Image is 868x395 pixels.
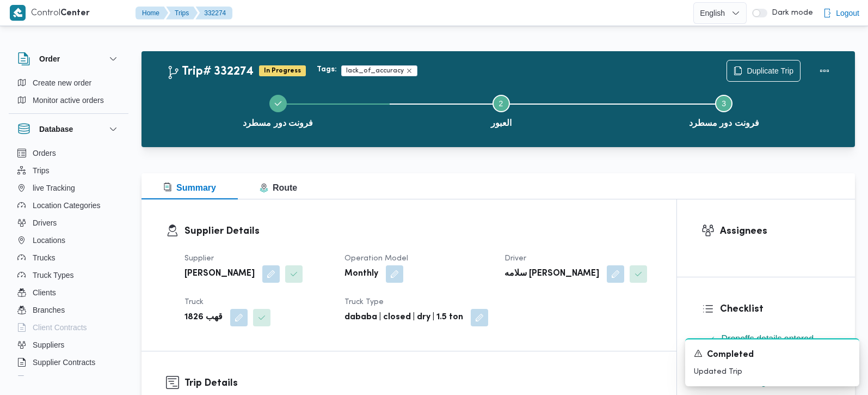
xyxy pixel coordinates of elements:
button: live Tracking [13,179,124,197]
span: Truck [184,299,204,306]
span: Suppliers [33,338,64,351]
span: فرونت دور مسطرد [689,117,759,130]
span: Location Categories [33,199,101,212]
span: Completed [707,349,754,362]
b: سلامه [PERSON_NAME] [504,268,599,281]
button: Devices [13,371,124,388]
span: Truck Types [33,269,73,282]
span: Client Contracts [33,321,87,334]
span: Orders [33,147,56,160]
button: Orders [13,144,124,162]
b: Center [60,9,90,17]
span: Supplier [184,255,214,262]
b: dababa | closed | dry | 1.5 ton [344,311,463,324]
button: Remove trip tag [406,68,413,74]
span: Devices [33,373,60,386]
span: Locations [33,234,65,247]
span: lack_of_accuracy [346,66,404,76]
h3: Trip Details [184,376,652,391]
button: Actions [814,60,835,82]
button: Database [17,123,120,136]
span: live Tracking [33,181,75,195]
button: Locations [13,232,124,249]
h3: Supplier Details [184,224,652,239]
h3: Database [39,123,73,136]
button: Monitor active orders [13,92,124,109]
span: Branches [33,303,65,317]
span: Operation Model [344,255,408,262]
h3: Checklist [720,302,831,317]
span: Trucks [33,251,55,264]
span: 3 [722,99,726,108]
span: Summary [163,183,216,192]
button: Branches [13,301,124,319]
span: Trips [33,164,50,177]
b: [PERSON_NAME] [184,268,255,281]
button: Clients [13,284,124,301]
button: Trips [166,7,198,20]
button: Order [17,52,120,65]
b: قهب 1826 [184,311,223,324]
button: Client Contracts [13,319,124,336]
button: Supplier Contracts [13,354,124,371]
button: فرونت دور مسطرد [612,82,835,138]
h3: Assignees [720,224,831,239]
div: Order [9,74,128,113]
button: Trucks [13,249,124,266]
span: Logout [836,7,859,20]
span: In Progress [259,65,306,76]
span: Create new order [33,76,91,89]
h2: Trip# 332274 [167,65,254,79]
span: 2 [499,99,503,108]
button: 332274 [195,7,232,20]
button: Drivers [13,214,124,232]
button: العبور [390,82,613,138]
h3: Order [39,52,60,65]
button: Trips [13,162,124,179]
span: Drivers [33,216,57,229]
p: Updated Trip [694,366,851,378]
button: Location Categories [13,197,124,214]
span: Driver [504,255,526,262]
span: Monitor active orders [33,94,104,107]
div: Database [9,144,128,380]
button: Home [136,7,168,20]
button: Duplicate Trip [727,60,801,82]
button: Truck Types [13,266,124,284]
b: Monthly [344,268,378,281]
div: Notification [694,348,851,362]
span: Clients [33,286,56,299]
span: Duplicate Trip [747,64,793,77]
svg: Step 1 is complete [274,99,282,108]
span: lack_of_accuracy [341,65,417,76]
iframe: chat widget [11,351,46,384]
button: فرونت دور مسطرد [167,82,390,138]
span: Dark mode [767,9,813,17]
button: Logout [818,2,864,24]
span: Route [260,183,297,192]
span: Supplier Contracts [33,356,95,369]
span: فرونت دور مسطرد [243,117,313,130]
b: In Progress [264,68,301,74]
button: Create new order [13,74,124,92]
button: Suppliers [13,336,124,354]
span: Truck Type [344,299,384,306]
b: Tags: [317,65,337,74]
span: العبور [491,117,512,130]
img: X8yXhbKr1z7QwAAAABJRU5ErkJggg== [10,5,26,21]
